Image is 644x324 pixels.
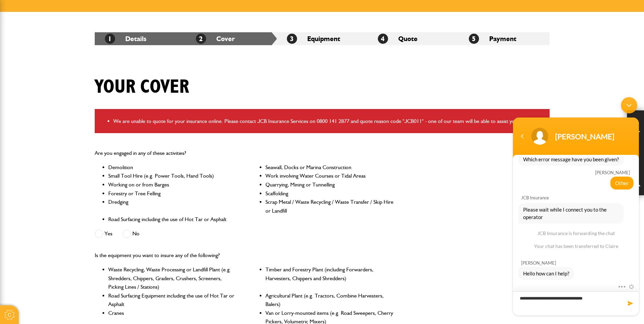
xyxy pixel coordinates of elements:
[108,189,237,198] li: Forestry or Tree Felling
[95,251,394,260] p: Is the equipment you want to insure any of the following?
[95,230,112,238] label: Yes
[265,198,394,215] li: Scrap Metal / Waste Recycling / Waste Transfer / Skip Hire or Landfill
[265,172,394,180] li: Work involving Water Courses or Tidal Areas
[108,163,237,172] li: Demolition
[108,265,237,291] li: Waste Recycling, Waste Processing or Landfill Plant (e.g. Shredders, Chippers, Graders, Crushers,...
[196,34,206,44] span: 2
[265,189,394,198] li: Scaffolding
[459,32,550,45] li: Payment
[108,172,237,180] li: Small Tool Hire (e.g. Power Tools, Hand Tools)
[105,35,146,43] a: 1Details
[108,291,237,309] li: Road Surfacing Equipment including the use of Hot Tar or Asphalt
[95,149,394,158] p: Are you engaged in any of these activities?
[113,117,545,126] li: We are unable to quote for your insurance online. Please contact JCB Insurance Services on 0800 1...
[186,32,277,45] li: Cover
[287,34,297,44] span: 3
[108,198,237,215] li: Dredging
[108,180,237,189] li: Working on or from Barges
[368,32,459,45] li: Quote
[510,94,642,319] iframe: SalesIQ Chatwindow
[108,215,237,224] li: Road Surfacing including the use of Hot Tar or Asphalt
[469,34,479,44] span: 5
[105,34,115,44] span: 1
[265,163,394,172] li: Seawall, Docks or Marina Construction
[378,34,388,44] span: 4
[265,265,394,291] li: Timber and Forestry Plant (including Forwarders, Harvesters, Chippers and Shredders)
[277,32,368,45] li: Equipment
[123,230,140,238] label: No
[265,291,394,309] li: Agricultural Plant (e.g. Tractors, Combine Harvesters, Balers)
[265,180,394,189] li: Quarrying, Mining or Tunnelling
[95,76,189,98] h1: Your cover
